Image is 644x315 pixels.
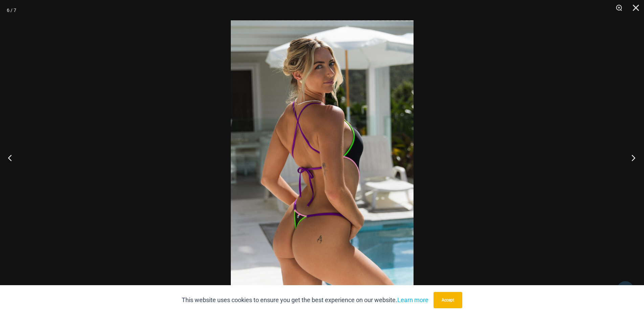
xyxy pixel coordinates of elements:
p: This website uses cookies to ensure you get the best experience on our website. [182,295,428,305]
a: Learn more [397,296,428,303]
img: Reckless Neon Crush Black Neon 879 One Piece 05 [231,20,414,295]
div: 6 / 7 [7,5,16,15]
button: Accept [434,292,462,308]
button: Next [619,141,644,175]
